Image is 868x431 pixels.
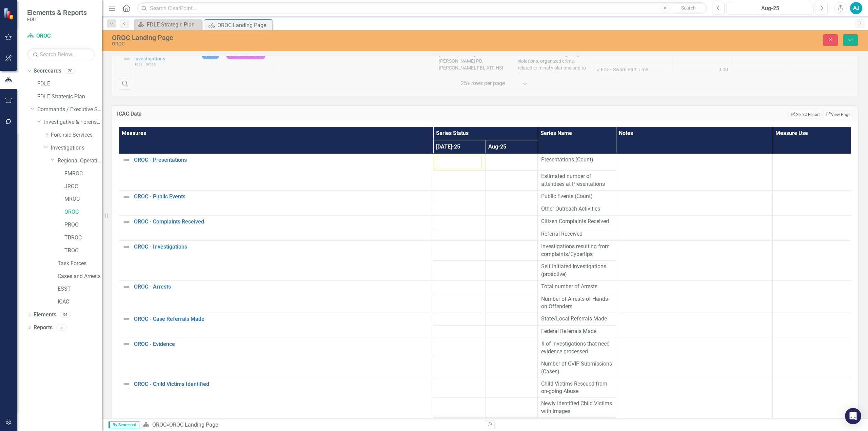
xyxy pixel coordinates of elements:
[34,67,61,75] a: Scorecards
[27,17,87,22] small: FDLE
[729,4,811,13] div: Aug-25
[143,421,480,429] div: »
[44,118,102,126] a: Investigative & Forensic Services Command
[681,5,696,11] span: Search
[152,422,166,428] a: OROC
[541,173,612,188] span: Estimated number of attendees at Presentations
[117,111,322,117] h3: ICAC Data
[169,422,218,428] div: OROC Landing Page
[27,32,95,40] a: OROC
[122,283,131,291] img: Not Defined
[541,380,612,396] span: Child Victims Rescued from on-going Abuse
[112,41,535,46] div: OROC
[58,273,102,280] a: Cases and Arrests
[122,193,131,201] img: Not Defined
[137,2,707,14] input: Search ClearPoint...
[134,381,430,387] a: OROC - Child Victims Identified
[37,106,102,114] a: Commands / Executive Support Branch
[541,193,612,200] span: Public Events (Count)
[34,324,53,332] a: Reports
[147,20,200,29] div: FDLE Strategic Plan
[541,360,612,376] span: Number of CVIP Submissions (Cases)
[64,170,102,178] a: FMROC
[51,144,102,152] a: Investigations
[134,194,430,200] a: OROC - Public Events
[134,157,430,163] a: OROC - Presentations
[58,260,102,268] a: Task Forces
[136,20,200,29] a: FDLE Strategic Plan
[51,131,102,139] a: Forensic Services
[122,315,131,323] img: Not Defined
[122,218,131,226] img: Not Defined
[64,247,102,255] a: TROC
[541,205,612,213] span: Other Outreach Activities
[134,316,430,322] a: OROC - Case Referrals Made
[27,8,87,17] span: Elements & Reports
[37,80,102,88] a: FDLE
[541,156,612,164] span: Presentations (Count)
[108,422,139,428] span: By Scorecard
[789,111,822,118] button: Select Report
[58,298,102,306] a: ICAC
[671,3,705,13] button: Search
[37,93,102,101] a: FDLE Strategic Plan
[58,285,102,293] a: ESST
[541,218,612,226] span: Citizen Complaints Received
[122,340,131,348] img: Not Defined
[122,243,131,251] img: Not Defined
[845,408,861,424] div: Open Intercom Messenger
[27,48,95,60] input: Search Below...
[64,183,102,191] a: JROC
[112,34,535,41] div: OROC Landing Page
[541,340,612,356] span: # of Investigations that need evidence processed
[134,219,430,225] a: OROC - Complaints Received
[824,110,853,119] a: View Page
[541,263,612,278] span: Self Initiated Investigations (proactive)
[64,195,102,203] a: MROC
[134,341,430,347] a: OROC - Evidence
[64,234,102,242] a: TBROC
[541,328,612,335] span: Federal Referrals Made
[134,284,430,290] a: OROC - Arrests
[727,2,813,14] button: Aug-25
[541,315,612,323] span: State/Local Referrals Made
[3,7,15,19] img: ClearPoint Strategy
[541,400,612,415] span: Newly Identified Child Victims with images
[64,221,102,229] a: PROC
[56,325,67,331] div: 5
[134,244,430,250] a: OROC - Investigations
[60,312,71,318] div: 34
[65,68,76,74] div: 20
[217,21,271,30] div: OROC Landing Page
[122,156,131,164] img: Not Defined
[34,311,56,319] a: Elements
[541,243,612,258] span: Investigations resulting from complaints/Cybertips
[58,157,102,165] a: Regional Operations Centers
[541,283,612,291] span: Total number of Arrests
[122,380,131,388] img: Not Defined
[850,2,862,14] button: AJ
[64,208,102,216] a: OROC
[541,230,612,238] span: Referral Received
[541,295,612,311] span: Number of Arrests of Hands-on Offenders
